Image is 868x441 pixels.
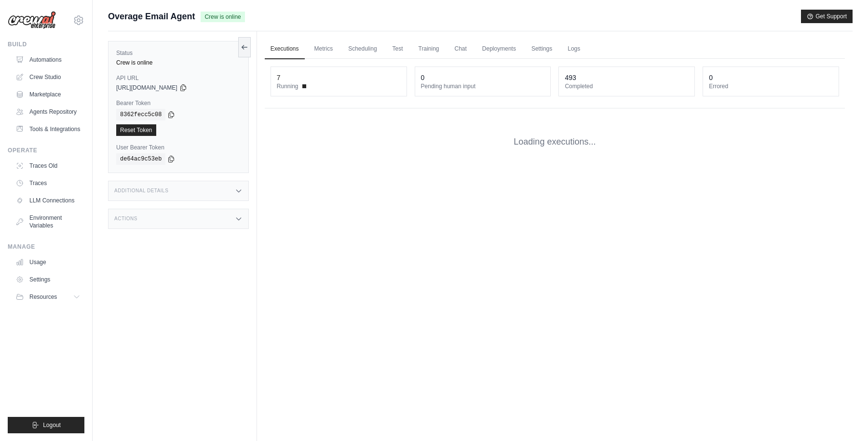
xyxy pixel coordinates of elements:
[12,121,84,137] a: Tools & Integrations
[12,175,84,191] a: Traces
[8,417,84,433] button: Logout
[116,144,241,151] label: User Bearer Token
[114,188,168,194] h3: Additional Details
[116,153,165,165] code: de64ac9c53eb
[201,12,244,22] span: Crew is online
[476,39,522,59] a: Deployments
[8,147,84,154] div: Operate
[116,49,241,57] label: Status
[565,73,576,82] div: 493
[116,124,156,136] a: Reset Token
[108,10,195,23] span: Overage Email Agent
[8,243,84,251] div: Manage
[449,39,473,59] a: Chat
[801,10,853,23] button: Get Support
[413,39,445,59] a: Training
[12,158,84,174] a: Traces Old
[309,39,339,59] a: Metrics
[12,193,84,208] a: LLM Connections
[12,52,84,67] a: Automations
[12,69,84,85] a: Crew Studio
[526,39,558,59] a: Settings
[342,39,382,59] a: Scheduling
[8,40,84,48] div: Build
[421,82,545,90] dt: Pending human input
[12,104,84,120] a: Agents Repository
[265,120,845,164] div: Loading executions...
[116,59,241,67] div: Crew is online
[12,210,84,233] a: Environment Variables
[277,82,298,90] span: Running
[12,254,84,270] a: Usage
[116,99,241,107] label: Bearer Token
[43,421,61,429] span: Logout
[565,82,689,90] dt: Completed
[116,74,241,82] label: API URL
[387,39,409,59] a: Test
[116,84,177,92] span: [URL][DOMAIN_NAME]
[709,82,833,90] dt: Errored
[421,73,425,82] div: 0
[562,39,586,59] a: Logs
[265,39,305,59] a: Executions
[277,73,281,82] div: 7
[116,109,165,120] code: 8362fecc5c08
[12,289,84,305] button: Resources
[12,272,84,287] a: Settings
[114,216,137,222] h3: Actions
[29,293,57,301] span: Resources
[8,11,56,29] img: Logo
[12,87,84,102] a: Marketplace
[709,73,713,82] div: 0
